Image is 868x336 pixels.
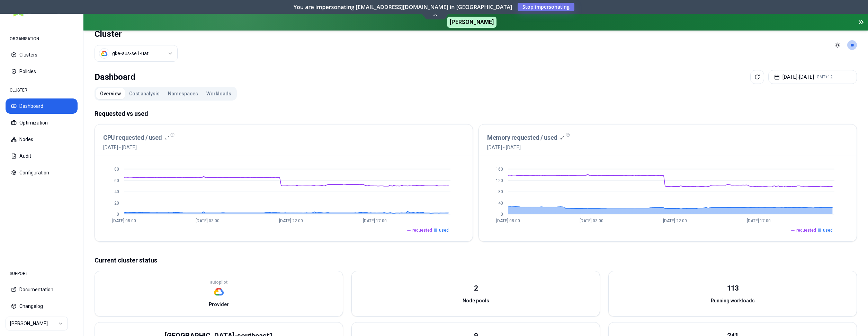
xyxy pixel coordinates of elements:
[823,227,833,233] span: used
[95,28,178,40] h1: Cluster
[727,283,739,293] div: 113
[214,286,224,297] img: gcp
[474,283,478,293] div: 2
[202,88,235,99] button: Workloads
[498,201,503,206] tspan: 40
[6,165,78,180] button: Configuration
[6,47,78,62] button: Clusters
[101,50,108,57] img: gcp
[6,32,78,46] div: ORGANISATION
[112,50,149,57] div: gke-aus-se1-uat
[580,218,603,223] tspan: [DATE] 03:00
[210,279,227,285] p: autopilot
[96,88,125,99] button: Overview
[95,70,135,84] div: Dashboard
[209,301,229,308] span: Provider
[363,218,387,223] tspan: [DATE] 17:00
[663,218,687,223] tspan: [DATE] 22:00
[279,218,303,223] tspan: [DATE] 22:00
[6,148,78,164] button: Audit
[487,144,564,151] span: [DATE] - [DATE]
[796,227,816,233] span: requested
[196,218,220,223] tspan: [DATE] 03:00
[95,109,857,119] p: Requested vs used
[768,70,857,84] button: [DATE]-[DATE]GMT+12
[95,256,857,265] p: Current cluster status
[112,218,136,223] tspan: [DATE] 08:00
[487,133,557,143] h3: Memory requested / used
[6,299,78,314] button: Changelog
[95,45,178,62] button: Select a value
[114,178,119,183] tspan: 60
[501,212,503,217] tspan: 0
[125,88,164,99] button: Cost analysis
[496,178,503,183] tspan: 120
[6,64,78,79] button: Policies
[747,218,771,223] tspan: [DATE] 17:00
[463,297,489,304] span: Node pools
[117,212,119,217] tspan: 0
[6,115,78,130] button: Optimization
[496,167,503,172] tspan: 160
[114,201,119,206] tspan: 20
[114,189,119,194] tspan: 40
[6,267,78,281] div: SUPPORT
[817,74,833,80] span: GMT+12
[447,17,496,28] span: [PERSON_NAME]
[6,83,78,97] div: CLUSTER
[498,189,503,194] tspan: 80
[6,132,78,147] button: Nodes
[103,133,162,143] h3: CPU requested / used
[412,227,432,233] span: requested
[6,98,78,114] button: Dashboard
[103,144,169,151] span: [DATE] - [DATE]
[114,167,119,172] tspan: 80
[711,297,755,304] span: Running workloads
[6,282,78,297] button: Documentation
[210,279,227,297] div: gcp
[439,227,449,233] span: used
[164,88,202,99] button: Namespaces
[496,218,520,223] tspan: [DATE] 08:00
